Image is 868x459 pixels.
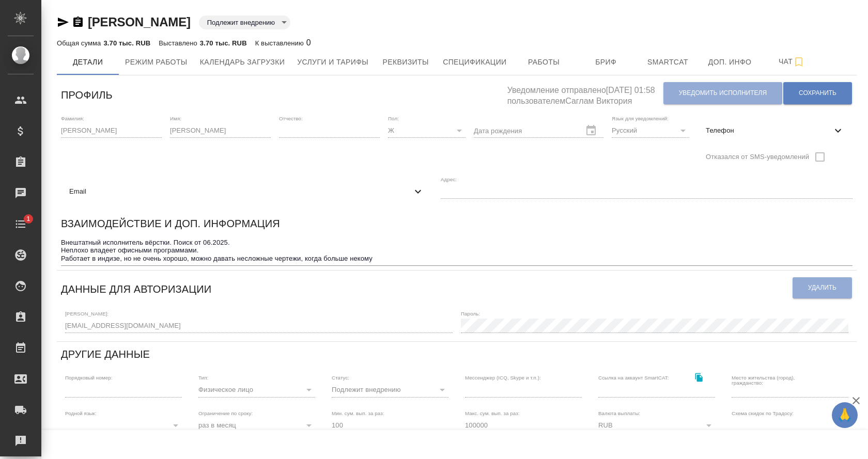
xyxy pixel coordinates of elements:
[61,87,113,103] h6: Профиль
[836,404,854,426] span: 🙏
[200,56,285,69] span: Календарь загрузки
[125,56,188,69] span: Режим работы
[88,15,191,29] a: [PERSON_NAME]
[57,16,69,28] button: Скопировать ссылку для ЯМессенджера
[388,116,399,121] label: Пол:
[65,375,112,381] label: Порядковый номер:
[706,125,832,136] span: Телефон
[381,56,430,69] span: Реквизиты
[61,215,280,232] h6: Взаимодействие и доп. информация
[581,56,631,69] span: Бриф
[198,383,315,397] div: Физическое лицо
[61,180,432,203] div: Email
[465,410,520,416] label: Макс. сум. вып. за раз:
[732,410,794,416] label: Схема скидок по Традосу:
[199,15,290,29] div: Подлежит внедрению
[72,16,84,28] button: Скопировать ссылку
[63,56,113,69] span: Детали
[705,56,755,69] span: Доп. инфо
[198,375,208,381] label: Тип:
[198,418,315,433] div: раз в месяц
[643,56,693,69] span: Smartcat
[198,410,253,416] label: Ограничение по сроку:
[65,410,97,416] label: Родной язык:
[332,383,448,397] div: Подлежит внедрению
[61,116,84,121] label: Фамилия:
[799,89,836,98] span: Сохранить
[832,402,858,428] button: 🙏
[441,177,457,182] label: Адрес:
[255,37,311,49] div: 0
[443,56,506,69] span: Спецификации
[279,116,303,121] label: Отчество:
[706,152,809,162] span: Отказался от SMS-уведомлений
[507,80,663,107] h5: Уведомление отправлено [DATE] 01:58 пользователем Саглам Виктория
[465,375,541,381] label: Мессенджер (ICQ, Skype и т.п.):
[519,56,569,69] span: Работы
[170,116,181,121] label: Имя:
[598,410,640,416] label: Валюта выплаты:
[297,56,368,69] span: Услуги и тарифы
[388,123,466,138] div: Ж
[3,211,39,237] a: 1
[61,281,211,297] h6: Данные для авторизации
[103,39,150,47] p: 3.70 тыс. RUB
[200,39,247,47] p: 3.70 тыс. RUB
[332,375,349,381] label: Статус:
[598,418,715,433] div: RUB
[767,55,817,68] span: Чат
[69,186,412,197] span: Email
[688,367,709,388] button: Скопировать ссылку
[20,214,36,224] span: 1
[57,39,103,47] p: Общая сумма
[698,119,853,142] div: Телефон
[793,56,805,68] svg: Подписаться
[61,346,150,362] h6: Другие данные
[159,39,200,47] p: Выставлено
[61,239,853,262] textarea: Внештатный исполнитель вёрстки. Поиск от 06.2025. Неплохо владеет офисными программами. Работает ...
[598,375,669,381] label: Ссылка на аккаунт SmartCAT:
[332,410,384,416] label: Мин. сум. вып. за раз:
[255,39,306,47] p: К выставлению
[732,375,819,386] label: Место жительства (город), гражданство:
[783,82,852,104] button: Сохранить
[612,123,689,138] div: Русский
[65,311,109,316] label: [PERSON_NAME]:
[612,116,669,121] label: Язык для уведомлений:
[204,18,278,27] button: Подлежит внедрению
[461,311,480,316] label: Пароль:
